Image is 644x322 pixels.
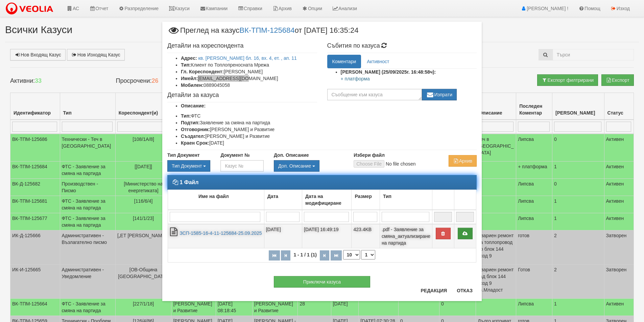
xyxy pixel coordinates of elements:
strong: 1 Файл [180,179,198,185]
td: Име на файл: No sort applied, activate to apply an ascending sort [168,190,264,210]
button: Следваща страница [320,250,329,261]
strong: [PERSON_NAME] (25/09/2025г. 16:48:58ч): [341,69,436,75]
li: [EMAIL_ADDRESS][DOMAIN_NAME] [181,75,317,82]
li: [PERSON_NAME] и Развитие [181,126,317,133]
a: Активност [362,55,394,68]
button: Редакция [416,285,451,296]
td: [DATE] [264,224,302,248]
a: ВК-ТПМ-125684 [239,26,294,34]
button: Приключи казуса [274,276,370,288]
td: Дата на модифициране: No sort applied, activate to apply an ascending sort [302,190,352,210]
h4: Събития по казуса [327,43,477,49]
label: Доп. Описание [274,152,309,158]
li: Заявление за смяна на партида [181,119,317,126]
span: Доп. Описание [278,163,311,169]
span: Тип Документ [172,163,202,169]
b: Създател: [181,133,205,139]
span: 1 - 1 / 1 (1) [292,252,318,257]
a: Коментари [327,55,361,68]
td: : No sort applied, activate to apply an ascending sort [432,190,454,210]
td: : No sort applied, activate to apply an ascending sort [454,190,476,210]
select: Страница номер [361,250,375,259]
button: Изпрати [422,89,457,100]
button: Предишна страница [281,250,290,261]
li: ФТС [181,113,317,119]
b: Размер [355,194,372,199]
td: Тип: No sort applied, activate to apply an ascending sort [380,190,432,210]
b: Име на файл [198,194,229,199]
b: Имейл: [181,76,198,81]
button: Архив [449,155,477,167]
li: [DATE] [181,140,317,146]
b: Мобилен: [181,82,204,88]
td: Размер: No sort applied, activate to apply an ascending sort [352,190,380,210]
tr: ЗСП-1585-16-4-11-125684-25.09.2025.pdf - Заявление за смяна_актуализиране на партида [168,224,476,248]
a: ЗСП-1585-16-4-11-125684-25.09.2025 [180,230,262,236]
input: Казус № [220,160,263,172]
h4: Детайли на кореспондента [167,43,317,49]
label: Документ № [220,152,249,158]
td: 423.4KB [352,224,380,248]
label: Тип Документ [167,152,200,158]
b: Адрес: [181,55,197,61]
b: Описание: [181,103,206,108]
b: Дата [267,194,278,199]
button: Доп. Описание [274,160,319,172]
h4: Детайли за казуса [167,92,317,99]
span: Преглед на казус от [DATE] 16:35:24 [167,27,358,39]
button: Първа страница [269,250,280,261]
li: [PERSON_NAME] и Развитие [181,133,317,140]
button: Тип Документ [167,160,210,172]
button: Последна страница [331,250,342,261]
li: [PERSON_NAME] [181,68,317,75]
b: Тип: [181,113,191,119]
button: Отказ [453,285,477,296]
td: Дата: No sort applied, activate to apply an ascending sort [264,190,302,210]
b: Тип [383,194,391,199]
li: 0889045058 [181,82,317,89]
li: Клиент по Топлопреносната Мрежа [181,61,317,68]
b: Гл. Кореспондент: [181,69,224,74]
div: Двоен клик, за изчистване на избраната стойност. [274,160,343,172]
td: [DATE] 16:49:19 [302,224,352,248]
a: кв. [PERSON_NAME] бл. 16, вх. 4, ет. , ап. 11 [198,55,297,61]
td: .pdf - Заявление за смяна_актуализиране на партида [380,224,432,248]
p: + платформа [341,75,477,82]
b: Тип: [181,62,191,68]
b: Краен Срок: [181,140,209,146]
b: Отговорник: [181,127,210,132]
label: Избери файл [354,152,385,158]
div: Двоен клик, за изчистване на избраната стойност. [167,160,210,172]
b: Дата на модифициране [305,194,341,206]
select: Брой редове на страница [343,250,360,259]
b: Подтип: [181,120,200,125]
